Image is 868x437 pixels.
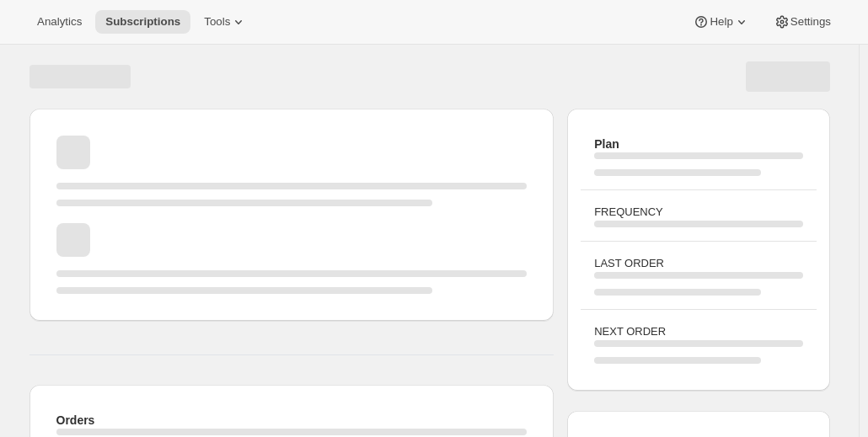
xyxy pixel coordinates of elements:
button: Help [683,10,759,34]
span: Tools [204,15,230,29]
button: Subscriptions [95,10,190,34]
button: Tools [194,10,257,34]
span: Subscriptions [105,15,180,29]
span: Analytics [37,15,82,29]
h2: Orders [56,412,528,429]
button: Settings [764,10,841,34]
h3: FREQUENCY [594,204,802,221]
h3: NEXT ORDER [594,323,802,340]
h3: LAST ORDER [594,255,802,272]
h2: Plan [594,136,802,152]
span: Help [710,15,732,29]
button: Analytics [27,10,92,34]
span: Settings [790,15,831,29]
